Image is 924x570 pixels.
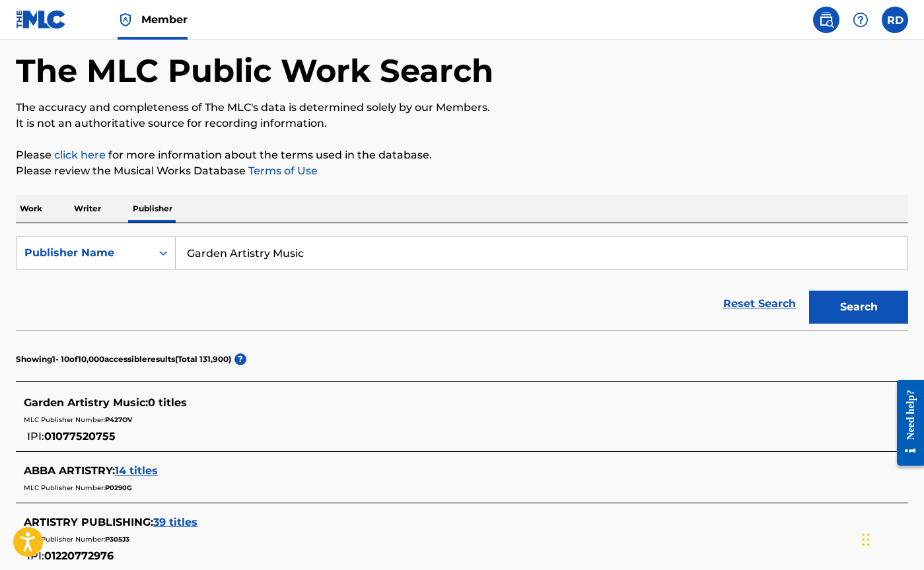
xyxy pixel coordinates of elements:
[809,291,908,324] button: Search
[24,415,105,424] span: MLC Publisher Number:
[813,7,839,33] a: Public Search
[882,7,908,33] div: User Menu
[862,520,870,559] div: Drag
[16,51,493,90] h1: The MLC Public Work Search
[24,464,115,477] span: ABBA ARTISTRY :
[24,396,148,409] span: Garden Artistry Music :
[44,430,116,443] span: 01077520755
[24,535,105,544] span: MLC Publisher Number:
[148,396,187,409] span: 0 titles
[16,163,908,179] p: Please review the Musical Works Database
[129,195,176,223] p: Publisher
[16,236,908,330] form: Search Form
[246,164,318,177] a: Terms of Use
[141,12,188,27] span: Member
[16,10,67,29] img: MLC Logo
[853,12,869,28] img: help
[858,507,924,570] iframe: Chat Widget
[105,483,132,492] span: P0290G
[818,12,834,28] img: search
[16,353,231,365] p: Showing 1 - 10 of 10,000 accessible results (Total 131,900 )
[717,289,802,318] a: Reset Search
[105,535,129,544] span: P305J3
[234,353,246,365] span: ?
[27,550,44,562] span: IPI:
[44,550,114,562] span: 01220772976
[27,430,44,443] span: IPI:
[54,149,106,161] a: click here
[16,100,908,116] p: The accuracy and completeness of The MLC's data is determined solely by our Members.
[118,12,133,28] img: Top Rightsholder
[24,245,143,261] div: Publisher Name
[16,195,46,223] p: Work
[16,116,908,131] p: It is not an authoritative source for recording information.
[105,415,132,424] span: P427OV
[847,7,874,33] div: Help
[115,464,158,477] span: 14 titles
[24,483,105,492] span: MLC Publisher Number:
[24,516,153,528] span: ARTISTRY PUBLISHING :
[16,147,908,163] p: Please for more information about the terms used in the database.
[70,195,105,223] p: Writer
[153,516,197,528] span: 39 titles
[887,369,924,478] iframe: Resource Center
